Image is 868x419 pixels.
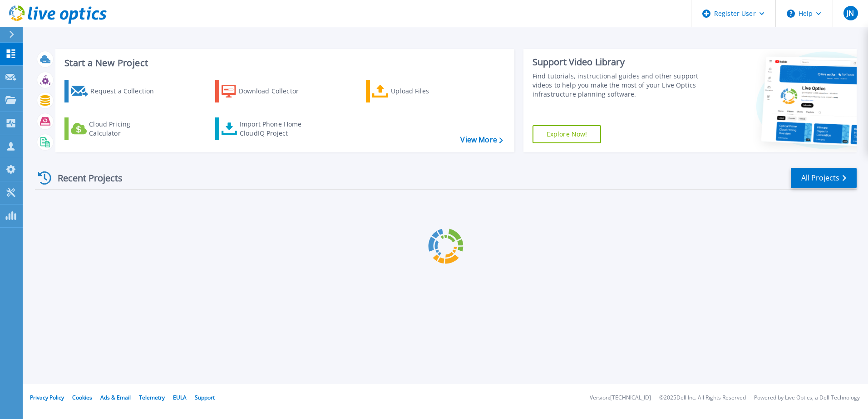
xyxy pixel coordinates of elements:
a: Telemetry [139,394,165,401]
div: Upload Files [391,82,464,100]
a: Cookies [72,394,92,401]
a: Cloud Pricing Calculator [64,117,166,140]
a: Explore Now! [533,125,602,143]
li: Powered by Live Optics, a Dell Technology [754,395,860,401]
div: Download Collector [239,82,311,100]
a: EULA [173,394,187,401]
a: Download Collector [215,80,316,102]
a: Privacy Policy [30,394,64,401]
a: Request a Collection [64,80,166,102]
div: Support Video Library [533,56,702,68]
div: Cloud Pricing Calculator [89,120,162,138]
a: Upload Files [366,80,467,102]
span: JN [847,10,854,17]
li: Version: [TECHNICAL_ID] [590,395,651,401]
a: All Projects [791,168,857,188]
div: Import Phone Home CloudIQ Project [240,120,311,138]
h3: Start a New Project [64,58,503,68]
a: View More [460,136,503,144]
li: © 2025 Dell Inc. All Rights Reserved [659,395,746,401]
div: Recent Projects [35,167,135,189]
div: Find tutorials, instructional guides and other support videos to help you make the most of your L... [533,72,702,99]
a: Ads & Email [100,394,131,401]
div: Request a Collection [90,82,163,100]
a: Support [195,394,215,401]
